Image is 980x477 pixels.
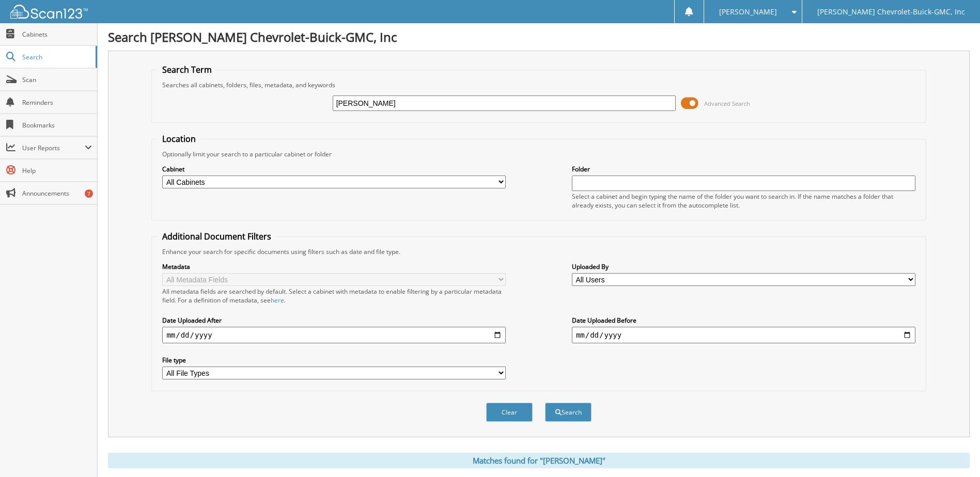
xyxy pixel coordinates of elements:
[22,53,90,61] span: Search
[572,316,915,325] label: Date Uploaded Before
[719,9,777,15] span: [PERSON_NAME]
[271,296,284,305] a: here
[157,133,201,145] legend: Location
[108,453,970,468] div: Matches found for "[PERSON_NAME]"
[545,403,592,422] button: Search
[85,189,93,198] div: 7
[157,231,276,242] legend: Additional Document Filters
[572,165,915,173] label: Folder
[572,327,915,343] input: end
[704,100,750,107] span: Advanced Search
[157,150,920,158] div: Optionally limit your search to a particular cabinet or folder
[22,189,92,198] span: Announcements
[22,121,92,130] span: Bookmarks
[157,64,217,75] legend: Search Term
[572,262,915,271] label: Uploaded By
[162,356,506,364] label: File type
[572,192,915,210] div: Select a cabinet and begin typing the name of the folder you want to search in. If the name match...
[817,9,965,15] span: [PERSON_NAME] Chevrolet-Buick-GMC, Inc
[22,75,92,84] span: Scan
[157,81,920,89] div: Searches all cabinets, folders, files, metadata, and keywords
[162,287,506,305] div: All metadata fields are searched by default. Select a cabinet with metadata to enable filtering b...
[22,144,85,152] span: User Reports
[162,262,506,271] label: Metadata
[162,327,506,343] input: start
[157,247,920,256] div: Enhance your search for specific documents using filters such as date and file type.
[486,403,533,422] button: Clear
[22,166,92,175] span: Help
[108,28,970,45] h1: Search [PERSON_NAME] Chevrolet-Buick-GMC, Inc
[162,316,506,325] label: Date Uploaded After
[22,98,92,107] span: Reminders
[162,165,506,173] label: Cabinet
[22,30,92,39] span: Cabinets
[10,5,88,19] img: scan123-logo-white.svg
